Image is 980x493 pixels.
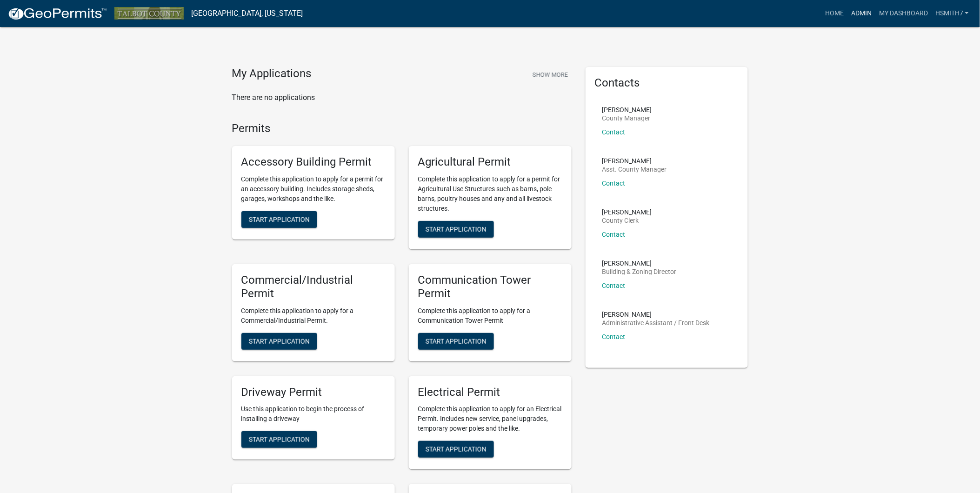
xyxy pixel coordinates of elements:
p: [PERSON_NAME] [602,158,667,164]
a: Contact [602,231,626,238]
p: County Manager [602,115,652,121]
p: Asst. County Manager [602,166,667,173]
button: Start Application [418,221,494,238]
h5: Agricultural Permit [418,155,562,169]
span: Start Application [249,216,310,223]
p: Complete this application to apply for an Electrical Permit. Includes new service, panel upgrades... [418,404,562,433]
h5: Driveway Permit [241,386,386,399]
p: Administrative Assistant / Front Desk [602,320,710,326]
a: hsmith7 [932,5,973,22]
button: Start Application [418,441,494,458]
h5: Communication Tower Permit [418,273,562,300]
a: Home [821,5,847,22]
h5: Electrical Permit [418,386,562,399]
p: Complete this application to apply for a permit for an accessory building. Includes storage sheds... [241,174,386,204]
a: My Dashboard [875,5,932,22]
p: [PERSON_NAME] [602,209,652,215]
h5: Contacts [595,76,739,90]
p: [PERSON_NAME] [602,260,677,266]
button: Start Application [241,211,317,228]
a: [GEOGRAPHIC_DATA], [US_STATE] [191,6,303,21]
a: Contact [602,128,626,136]
span: Start Application [426,337,487,345]
span: Start Application [249,436,310,443]
img: Talbot County, Georgia [114,7,184,20]
p: Use this application to begin the process of installing a driveway [241,404,386,424]
button: Start Application [418,333,494,350]
h5: Accessory Building Permit [241,155,386,169]
a: Contact [602,180,626,187]
a: Contact [602,333,626,340]
p: There are no applications [232,92,572,103]
p: Complete this application to apply for a permit for Agricultural Use Structures such as barns, po... [418,174,562,213]
p: [PERSON_NAME] [602,107,652,113]
h4: Permits [232,122,572,135]
p: County Clerk [602,217,652,224]
button: Start Application [241,333,317,350]
span: Start Application [426,226,487,233]
h4: My Applications [232,67,312,81]
span: Start Application [426,446,487,453]
span: Start Application [249,337,310,345]
p: [PERSON_NAME] [602,311,710,318]
a: Admin [847,5,875,22]
a: Contact [602,282,626,289]
button: Start Application [241,431,317,448]
p: Building & Zoning Director [602,268,677,275]
button: Show More [529,67,572,82]
p: Complete this application to apply for a Commercial/Industrial Permit. [241,306,386,326]
h5: Commercial/Industrial Permit [241,273,386,300]
p: Complete this application to apply for a Communication Tower Permit [418,306,562,326]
